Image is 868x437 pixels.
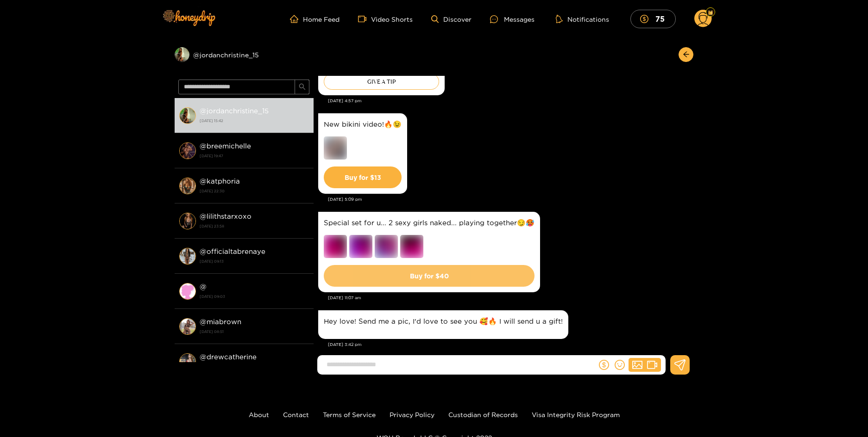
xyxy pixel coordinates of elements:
img: conversation [179,353,196,370]
img: conversation [179,283,196,300]
span: picture [632,360,642,370]
div: [DATE] 11:07 am [328,295,689,301]
span: search [299,83,306,91]
strong: @ drewcatherine [200,353,257,361]
mark: 75 [654,14,666,24]
p: New bikini video!🔥😉 [324,119,402,129]
div: [DATE] 3:42 pm [328,341,689,348]
a: Terms of Service [323,411,376,418]
div: [DATE] 5:09 pm [328,196,689,203]
button: 75 [630,10,676,28]
a: Visa Integrity Risk Program [532,411,620,418]
strong: [DATE] 19:47 [200,152,309,160]
img: conversation [179,142,196,159]
strong: [DATE] 08:51 [200,327,309,336]
img: conversation [179,178,196,194]
span: dollar [640,15,653,23]
strong: @ katphoria [200,177,240,185]
img: zYWvf_thumb.jpeg [400,235,423,258]
div: Jul. 30, 5:09 pm [318,113,407,194]
img: Fan Level [708,10,713,15]
strong: [DATE] 09:03 [200,292,309,301]
img: conversation [179,107,196,124]
img: conversation [179,248,196,265]
strong: @ officialtabrenaye [200,247,265,255]
a: Video Shorts [358,15,413,23]
img: PVnsE_thumb.jpeg [324,235,347,258]
strong: @ miabrown [200,318,241,326]
a: Discover [431,15,472,23]
button: Notifications [553,14,612,24]
span: arrow-left [683,51,690,59]
strong: @ jordanchristine_15 [200,107,269,115]
img: conversation [179,213,196,229]
strong: @ breemichelle [200,142,251,150]
a: Privacy Policy [390,411,434,418]
a: About [249,411,269,418]
span: dollar [599,360,609,370]
strong: @ [200,283,207,290]
div: GIVE A TIP [324,74,439,90]
img: preview [324,136,347,160]
strong: @ lilithstarxoxo [200,212,252,220]
strong: [DATE] 09:13 [200,257,309,265]
strong: [DATE] 22:30 [200,187,309,195]
p: Hey love! Send me a pic, I'd love to see you 🥰🔥 I will send u a gift! [324,316,563,326]
strong: [DATE] 23:58 [200,222,309,230]
img: conversation [179,318,196,335]
div: [DATE] 4:57 pm [328,98,689,104]
div: Messages [490,14,535,25]
span: home [290,15,303,23]
button: Buy for $40 [324,265,535,287]
p: Special set for u... 2 sexy girls naked... playing together😏🥵 [324,217,535,228]
button: picturevideo-camera [629,358,661,372]
button: search [295,80,309,94]
a: Home Feed [290,15,340,23]
span: video-camera [647,360,657,370]
div: Aug. 15, 3:42 pm [318,310,568,339]
button: arrow-left [679,47,693,62]
strong: [DATE] 15:42 [200,117,309,125]
span: video-camera [358,15,371,23]
button: Buy for $13 [324,166,402,188]
img: quQEl_thumb.jpeg [349,235,372,258]
button: dollar [597,358,611,372]
span: smile [615,360,625,370]
div: Aug. 14, 11:07 am [318,212,540,292]
a: Contact [283,411,309,418]
a: Custodian of Records [448,411,518,418]
img: q9CzF_thumb.jpeg [375,235,398,258]
div: @jordanchristine_15 [175,47,314,62]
